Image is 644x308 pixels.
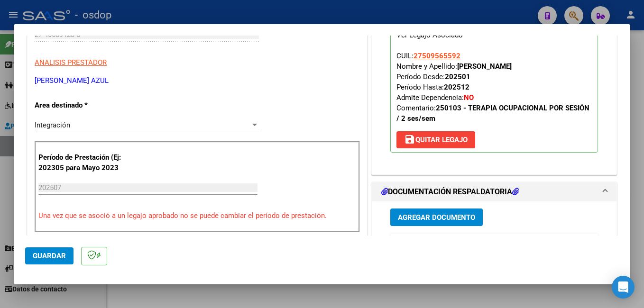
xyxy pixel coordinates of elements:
[444,83,469,91] strong: 202512
[35,75,360,86] p: [PERSON_NAME] AZUL
[547,234,594,254] datatable-header-cell: Subido
[464,93,474,102] strong: NO
[372,182,616,201] mat-expansion-panel-header: DOCUMENTACIÓN RESPALDATORIA
[404,136,468,144] span: Quitar Legajo
[35,58,107,67] span: ANALISIS PRESTADOR
[612,276,635,299] div: Open Intercom Messenger
[414,52,460,60] span: 27509565592
[398,213,475,222] span: Agregar Documento
[38,152,134,173] p: Período de Prestación (Ej: 202305 para Mayo 2023
[396,104,589,123] strong: 250103 - TERAPIA OCUPACIONAL POR SESIÓN / 2 ses/sem
[396,131,475,148] button: Quitar Legajo
[396,104,589,123] span: Comentario:
[390,16,598,153] p: Legajo preaprobado para Período de Prestación:
[33,252,66,260] span: Guardar
[485,234,547,254] datatable-header-cell: Usuario
[35,100,132,111] p: Area destinado *
[390,208,483,226] button: Agregar Documento
[414,234,485,254] datatable-header-cell: Documento
[396,52,589,123] span: CUIL: Nombre y Apellido: Período Desde: Período Hasta: Admite Dependencia:
[396,30,463,40] div: Ver Legajo Asociado
[445,72,470,81] strong: 202501
[35,121,70,129] span: Integración
[457,62,512,71] strong: [PERSON_NAME]
[25,247,74,264] button: Guardar
[404,134,415,145] mat-icon: save
[594,234,642,254] datatable-header-cell: Acción
[381,186,519,198] h1: DOCUMENTACIÓN RESPALDATORIA
[38,210,356,221] p: Una vez que se asoció a un legajo aprobado no se puede cambiar el período de prestación.
[390,234,414,254] datatable-header-cell: ID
